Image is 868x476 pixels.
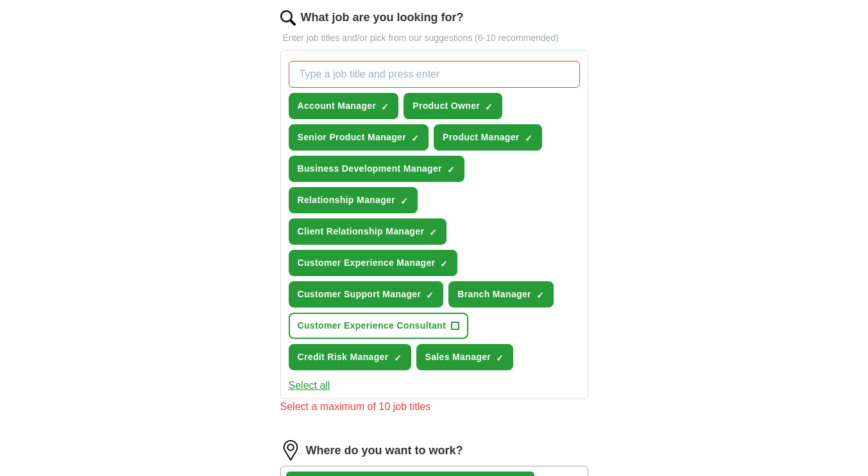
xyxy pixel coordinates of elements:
span: ✓ [411,133,419,144]
button: Product Owner✓ [404,93,502,119]
button: Credit Risk Manager✓ [289,344,411,370]
label: What job are you looking for? [301,9,464,26]
label: Where do you want to work? [306,442,463,459]
button: Sales Manager✓ [416,344,514,370]
img: search.png [280,10,296,26]
button: Customer Experience Consultant [289,313,468,339]
p: Enter job titles and/or pick from our suggestions (6-10 recommended) [280,31,588,45]
div: Select a maximum of 10 job titles [280,399,588,414]
span: Product Owner [413,99,480,113]
span: Senior Product Manager [298,131,407,144]
span: ✓ [485,102,493,112]
span: Customer Experience Manager [298,256,436,270]
button: Product Manager✓ [434,124,542,151]
span: Branch Manager [457,288,531,301]
span: ✓ [496,353,504,363]
span: ✓ [440,259,448,269]
button: Account Manager✓ [289,93,399,119]
span: Customer Experience Consultant [298,319,446,332]
span: Customer Support Manager [298,288,421,301]
span: Sales Manager [425,350,491,364]
span: ✓ [400,196,408,206]
span: ✓ [394,353,402,363]
img: location.png [280,440,301,461]
span: Relationship Manager [298,193,395,207]
button: Customer Experience Manager✓ [289,250,458,276]
button: Client Relationship Manager✓ [289,218,447,245]
button: Relationship Manager✓ [289,187,418,213]
span: Account Manager [298,99,377,113]
span: Client Relationship Manager [298,225,425,238]
button: Business Development Manager✓ [289,156,464,182]
span: ✓ [426,290,434,300]
span: ✓ [381,102,389,112]
input: Type a job title and press enter [289,61,580,88]
span: Business Development Manager [298,162,442,176]
button: Customer Support Manager✓ [289,281,444,308]
span: Credit Risk Manager [298,350,389,364]
span: ✓ [429,227,437,238]
span: ✓ [447,165,455,175]
span: Product Manager [443,131,520,144]
button: Senior Product Manager✓ [289,124,429,151]
span: ✓ [536,290,544,300]
span: ✓ [525,133,532,144]
button: Select all [289,378,330,393]
button: Branch Manager✓ [448,281,554,308]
